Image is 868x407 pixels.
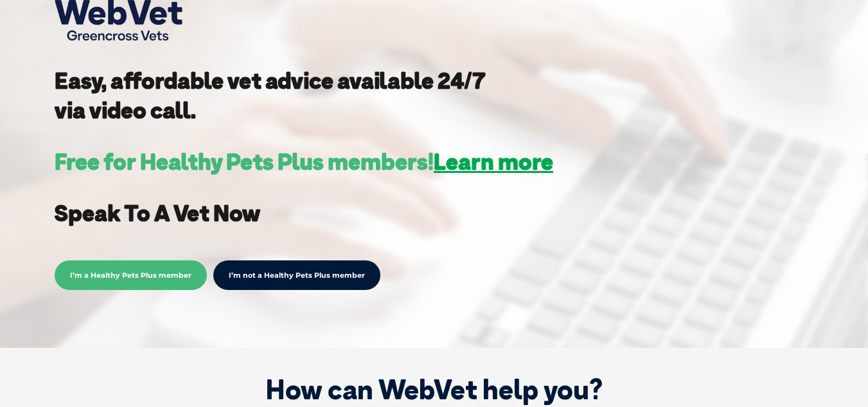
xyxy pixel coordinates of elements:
[55,269,207,280] a: I’m a Healthy Pets Plus member
[55,260,207,290] span: I’m a Healthy Pets Plus member
[434,147,553,176] a: Learn more
[55,199,260,227] strong: Speak To A Vet Now
[213,260,380,290] a: I’m not a Healthy Pets Plus member
[19,374,849,406] h1: How can WebVet help you?
[55,66,486,124] strong: Easy, affordable vet advice available 24/7 via video call.
[55,150,553,173] h3: Free for Healthy Pets Plus members!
